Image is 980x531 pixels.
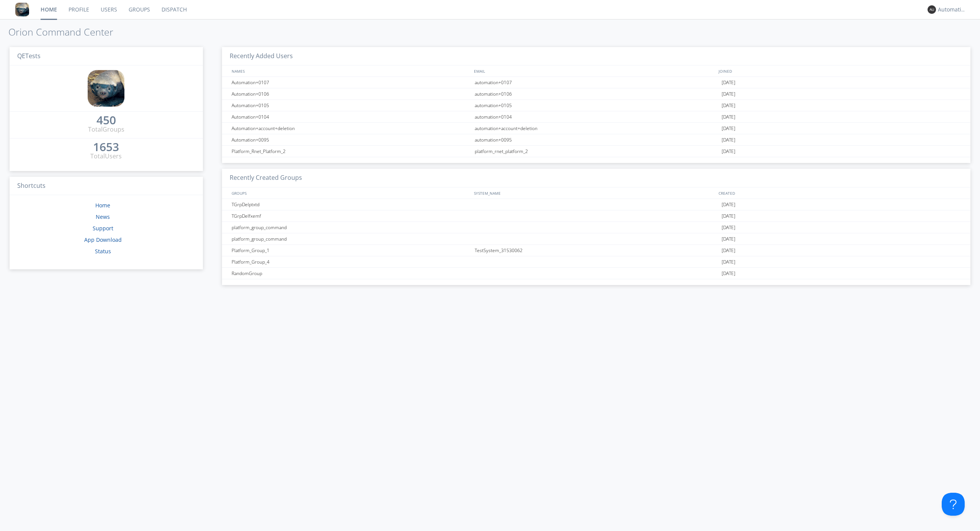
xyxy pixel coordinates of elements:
[222,222,970,233] a: platform_group_command[DATE]
[95,248,111,255] a: Status
[230,187,470,199] div: GROUPS
[472,187,717,199] div: SYSTEM_NAME
[722,233,735,245] span: [DATE]
[222,210,970,222] a: TGrpDelfxemf[DATE]
[473,123,720,134] div: automation+account+deletion
[928,5,936,14] img: 373638.png
[938,6,967,13] div: Automation+0004
[722,199,735,210] span: [DATE]
[95,202,110,209] a: Home
[472,65,717,77] div: EMAIL
[222,146,970,157] a: Platform_Rnet_Platform_2platform_rnet_platform_2[DATE]
[722,123,735,134] span: [DATE]
[230,123,473,134] div: Automation+account+deletion
[222,47,970,66] h3: Recently Added Users
[222,111,970,123] a: Automation+0104automation+0104[DATE]
[222,233,970,245] a: platform_group_command[DATE]
[722,146,735,157] span: [DATE]
[17,52,41,60] span: QETests
[230,199,473,210] div: TGrpDelptxtd
[722,77,735,88] span: [DATE]
[722,210,735,222] span: [DATE]
[222,77,970,88] a: Automation+0107automation+0107[DATE]
[222,199,970,210] a: TGrpDelptxtd[DATE]
[88,125,124,134] div: Total Groups
[230,222,473,233] div: platform_group_command
[90,152,122,161] div: Total Users
[230,256,473,267] div: Platform_Group_4
[230,88,473,99] div: Automation+0106
[473,134,720,145] div: automation+0095
[222,134,970,146] a: Automation+0095automation+0095[DATE]
[722,256,735,268] span: [DATE]
[473,245,720,256] div: TestSystem_31530062
[96,116,116,125] a: 450
[722,111,735,123] span: [DATE]
[222,268,970,279] a: RandomGroup[DATE]
[96,213,110,220] a: News
[93,225,113,232] a: Support
[93,143,119,152] a: 1653
[222,256,970,268] a: Platform_Group_4[DATE]
[230,100,473,111] div: Automation+0105
[230,134,473,145] div: Automation+0095
[473,100,720,111] div: automation+0105
[84,236,122,243] a: App Download
[722,245,735,256] span: [DATE]
[222,100,970,111] a: Automation+0105automation+0105[DATE]
[230,210,473,222] div: TGrpDelfxemf
[473,146,720,157] div: platform_rnet_platform_2
[10,177,203,195] h3: Shortcuts
[722,268,735,279] span: [DATE]
[222,123,970,134] a: Automation+account+deletionautomation+account+deletion[DATE]
[222,88,970,100] a: Automation+0106automation+0106[DATE]
[473,111,720,122] div: automation+0104
[88,70,124,107] img: 8ff700cf5bab4eb8a436322861af2272
[230,146,473,157] div: Platform_Rnet_Platform_2
[717,65,963,77] div: JOINED
[717,187,963,199] div: CREATED
[230,233,473,244] div: platform_group_command
[230,65,470,77] div: NAMES
[230,111,473,122] div: Automation+0104
[942,493,965,516] iframe: Toggle Customer Support
[473,77,720,88] div: automation+0107
[222,245,970,256] a: Platform_Group_1TestSystem_31530062[DATE]
[722,100,735,111] span: [DATE]
[96,116,116,124] div: 450
[722,222,735,233] span: [DATE]
[15,3,29,16] img: 8ff700cf5bab4eb8a436322861af2272
[222,169,970,187] h3: Recently Created Groups
[230,77,473,88] div: Automation+0107
[230,268,473,279] div: RandomGroup
[722,88,735,100] span: [DATE]
[230,245,473,256] div: Platform_Group_1
[722,134,735,146] span: [DATE]
[93,143,119,151] div: 1653
[473,88,720,99] div: automation+0106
